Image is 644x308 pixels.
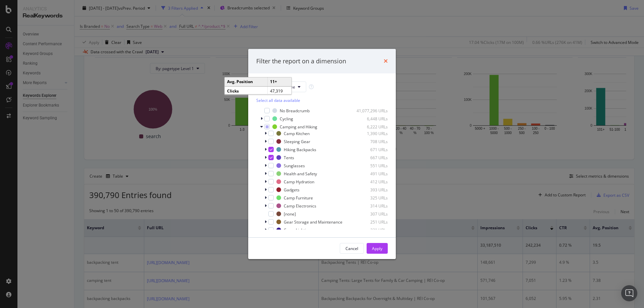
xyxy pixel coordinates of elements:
[284,195,313,201] div: Camp Furniture
[355,116,388,122] div: 6,448 URLs
[284,179,314,185] div: Camp Hydration
[340,243,364,254] button: Cancel
[284,227,311,233] div: Camp Lighting
[355,131,388,136] div: 1,390 URLs
[284,147,316,152] div: Hiking Backpacks
[284,139,310,144] div: Sleeping Gear
[262,84,295,90] span: Breadcrumb Tree
[355,155,388,161] div: 667 URLs
[345,246,358,251] div: Cancel
[280,124,317,130] div: Camping and Hiking
[355,163,388,169] div: 551 URLs
[284,155,294,161] div: Tents
[355,171,388,177] div: 491 URLs
[284,131,310,136] div: Camp Kitchen
[355,195,388,201] div: 325 URLs
[355,219,388,225] div: 251 URLs
[284,219,342,225] div: Gear Storage and Maintenance
[355,203,388,209] div: 314 URLs
[284,187,300,193] div: Gadgets
[367,243,388,254] button: Apply
[621,285,637,301] div: Open Intercom Messenger
[284,171,317,177] div: Health and Safety
[355,124,388,130] div: 6,222 URLs
[280,116,293,122] div: Cycling
[284,211,296,217] div: [none]
[355,108,388,114] div: 41,077,296 URLs
[248,49,396,259] div: modal
[256,98,388,103] div: Select all data available
[355,139,388,144] div: 708 URLs
[284,203,316,209] div: Camp Electronics
[280,108,310,114] div: No Breadcrumb
[284,163,305,169] div: Sunglasses
[256,81,306,92] button: Breadcrumb Tree
[256,57,346,66] div: Filter the report on a dimension
[355,179,388,185] div: 412 URLs
[384,57,388,66] div: times
[355,187,388,193] div: 393 URLs
[355,227,388,233] div: 221 URLs
[355,211,388,217] div: 307 URLs
[355,147,388,152] div: 671 URLs
[372,246,382,251] div: Apply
